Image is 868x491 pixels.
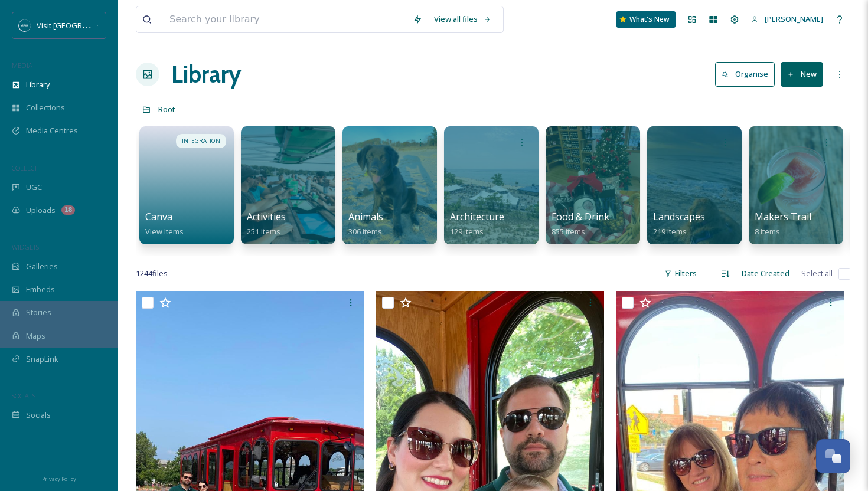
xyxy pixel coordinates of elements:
[755,226,780,237] span: 8 items
[755,210,811,223] span: Makers Trail
[145,210,172,223] span: Canva
[26,307,51,318] span: Stories
[552,211,609,237] a: Food & Drink855 items
[12,163,37,172] span: COLLECT
[42,475,76,483] span: Privacy Policy
[182,137,220,145] span: INTEGRATION
[658,262,703,285] div: Filters
[715,62,781,86] a: Organise
[653,210,705,223] span: Landscapes
[26,205,56,216] span: Uploads
[247,226,280,237] span: 251 items
[745,8,829,31] a: [PERSON_NAME]
[171,57,241,92] a: Library
[145,226,184,237] span: View Items
[765,14,823,24] span: [PERSON_NAME]
[12,243,39,251] span: WIDGETS
[816,439,850,473] button: Open Chat
[26,261,58,272] span: Galleries
[653,226,687,237] span: 219 items
[158,102,175,116] a: Root
[26,182,42,193] span: UGC
[450,226,484,237] span: 129 items
[348,226,382,237] span: 306 items
[653,211,705,237] a: Landscapes219 items
[755,211,811,237] a: Makers Trail8 items
[61,205,75,215] div: 18
[450,210,504,223] span: Architecture
[450,211,504,237] a: Architecture129 items
[136,268,168,279] span: 1244 file s
[247,210,286,223] span: Activities
[42,471,76,485] a: Privacy Policy
[552,226,585,237] span: 855 items
[781,62,823,86] button: New
[348,210,383,223] span: Animals
[136,120,237,244] a: INTEGRATIONCanvaView Items
[26,330,45,342] span: Maps
[12,61,32,70] span: MEDIA
[348,211,383,237] a: Animals306 items
[247,211,286,237] a: Activities251 items
[12,391,35,400] span: SOCIALS
[801,268,833,279] span: Select all
[164,6,407,32] input: Search your library
[26,79,50,90] span: Library
[19,19,31,31] img: SM%20Social%20Profile.png
[428,8,497,31] a: View all files
[616,11,676,28] a: What's New
[736,262,795,285] div: Date Created
[26,353,58,365] span: SnapLink
[26,410,51,421] span: Socials
[552,210,609,223] span: Food & Drink
[37,19,168,31] span: Visit [GEOGRAPHIC_DATA][US_STATE]
[26,102,65,113] span: Collections
[715,62,775,86] button: Organise
[26,284,55,295] span: Embeds
[26,125,78,136] span: Media Centres
[158,104,175,114] span: Root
